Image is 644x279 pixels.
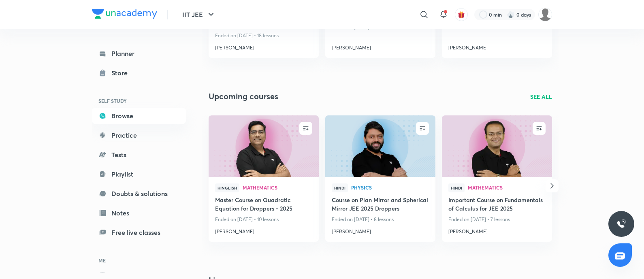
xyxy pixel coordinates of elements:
[616,219,626,229] img: ttu
[92,253,186,267] h6: ME
[92,127,186,143] a: Practice
[177,6,221,23] button: IIT JEE
[209,115,319,177] a: new-thumbnail
[111,68,132,78] div: Store
[215,183,239,192] span: Hinglish
[332,183,348,192] span: Hindi
[92,166,186,182] a: Playlist
[538,8,552,21] img: Preeti patil
[92,108,186,124] a: Browse
[209,90,278,102] h2: Upcoming courses
[468,185,546,190] span: Mathematics
[92,205,186,221] a: Notes
[92,9,157,19] img: Company Logo
[332,225,429,235] a: [PERSON_NAME]
[507,11,515,19] img: streak
[92,224,186,241] a: Free live classes
[448,183,465,192] span: Hindi
[92,9,157,21] a: Company Logo
[92,94,186,108] h6: SELF STUDY
[215,41,312,51] a: [PERSON_NAME]
[530,92,552,101] a: SEE ALL
[92,45,186,62] a: Planner
[455,8,468,21] button: avatar
[332,196,429,214] a: Course on Plan Mirror and Spherical Mirror JEE 2025 Droppers
[332,214,429,225] p: Ended on [DATE] • 8 lessons
[325,115,435,177] a: new-thumbnail
[442,115,552,177] a: new-thumbnail
[207,115,320,177] img: new-thumbnail
[441,115,553,177] img: new-thumbnail
[92,65,186,81] a: Store
[468,185,546,191] a: Mathematics
[448,41,546,51] a: [PERSON_NAME]
[324,115,436,177] img: new-thumbnail
[332,41,429,51] a: [PERSON_NAME]
[448,196,546,214] a: Important Course on Fundamentals of Calculus for JEE 2025
[215,196,312,214] a: Master Course on Quadratic Equation for Droppers - 2025
[243,185,312,191] a: Mathematics
[215,225,312,235] a: [PERSON_NAME]
[448,225,546,235] a: [PERSON_NAME]
[351,185,429,191] a: Physics
[215,30,312,41] p: Ended on [DATE] • 18 lessons
[243,185,312,190] span: Mathematics
[215,214,312,225] p: Ended on [DATE] • 10 lessons
[448,214,546,225] p: Ended on [DATE] • 7 lessons
[92,147,186,163] a: Tests
[351,185,429,190] span: Physics
[92,185,186,202] a: Doubts & solutions
[458,11,465,18] img: avatar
